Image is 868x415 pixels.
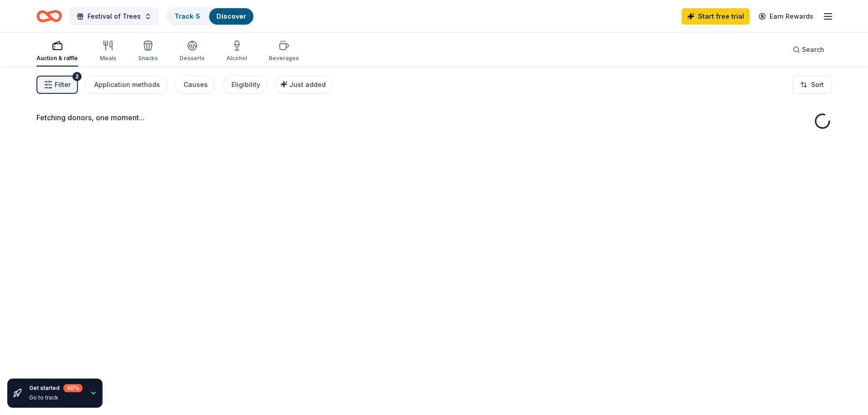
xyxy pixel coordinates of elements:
[226,36,247,67] button: Alcohol
[180,36,205,67] button: Desserts
[29,384,82,392] div: Get started
[269,36,299,67] button: Beverages
[216,12,246,20] a: Discover
[72,72,82,81] div: 2
[55,79,71,90] span: Filter
[63,384,82,392] div: 40 %
[100,55,116,62] div: Meals
[69,7,159,26] button: Festival of Trees
[222,76,267,94] button: Eligibility
[166,7,254,26] button: Track· 5Discover
[87,11,141,22] span: Festival of Trees
[269,55,299,62] div: Beverages
[289,81,326,88] span: Just added
[36,5,62,27] a: Home
[226,55,247,62] div: Alcohol
[100,36,116,67] button: Meals
[94,79,160,90] div: Application methods
[138,55,158,62] div: Snacks
[792,76,832,94] button: Sort
[184,79,208,90] div: Causes
[29,394,82,401] div: Go to track
[786,41,832,59] button: Search
[231,79,260,90] div: Eligibility
[36,36,78,67] button: Auction & raffle
[175,12,200,20] a: Track· 5
[275,76,333,94] button: Just added
[682,8,750,25] a: Start free trial
[36,55,78,62] div: Auction & raffle
[175,76,215,94] button: Causes
[802,44,824,55] span: Search
[138,36,158,67] button: Snacks
[180,55,205,62] div: Desserts
[811,79,824,90] span: Sort
[36,76,78,94] button: Filter2
[85,76,167,94] button: Application methods
[36,112,832,123] div: Fetching donors, one moment...
[753,8,819,25] a: Earn Rewards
